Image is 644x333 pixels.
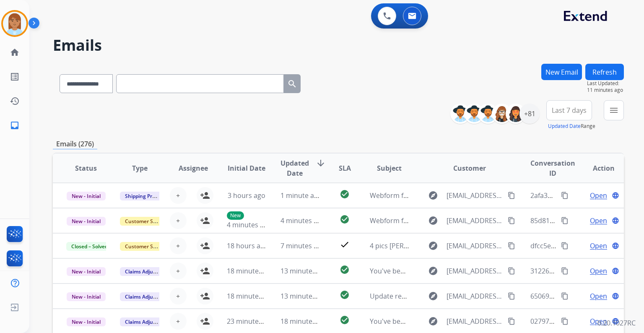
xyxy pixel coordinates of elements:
[67,317,106,326] span: New - Initial
[67,267,106,276] span: New - Initial
[280,158,309,178] span: Updated Date
[200,190,210,200] mat-icon: person_add
[170,237,187,254] button: +
[587,80,624,87] span: Last Updated:
[280,266,329,276] span: 13 minutes ago
[170,263,187,279] button: +
[508,217,515,224] mat-icon: content_copy
[453,163,486,173] span: Customer
[508,292,515,300] mat-icon: content_copy
[120,217,174,226] span: Customer Support
[280,291,329,301] span: 13 minutes ago
[447,266,503,276] span: [EMAIL_ADDRESS][DOMAIN_NAME]
[10,96,20,106] mat-icon: history
[53,139,97,149] p: Emails (276)
[280,241,325,250] span: 7 minutes ago
[428,241,438,251] mat-icon: explore
[590,266,607,276] span: Open
[340,265,350,275] mat-icon: check_circle
[280,216,325,225] span: 4 minutes ago
[428,190,438,200] mat-icon: explore
[377,163,402,173] span: Subject
[200,266,210,276] mat-icon: person_add
[585,64,624,80] button: Refresh
[120,267,177,276] span: Claims Adjudication
[67,217,106,226] span: New - Initial
[132,163,148,173] span: Type
[176,266,180,276] span: +
[561,217,569,224] mat-icon: content_copy
[53,37,624,54] h2: Emails
[176,216,180,226] span: +
[612,192,619,199] mat-icon: language
[228,163,265,173] span: Initial Date
[508,267,515,275] mat-icon: content_copy
[541,64,582,80] button: New Email
[561,192,569,199] mat-icon: content_copy
[227,241,268,250] span: 18 hours ago
[227,211,244,220] p: New
[612,317,619,325] mat-icon: language
[176,190,180,200] span: +
[612,217,619,224] mat-icon: language
[561,292,569,300] mat-icon: content_copy
[170,187,187,204] button: +
[340,315,350,325] mat-icon: check_circle
[120,317,177,326] span: Claims Adjudication
[200,241,210,251] mat-icon: person_add
[176,291,180,301] span: +
[561,267,569,275] mat-icon: content_copy
[3,12,26,35] img: avatar
[590,291,607,301] span: Open
[170,313,187,330] button: +
[200,291,210,301] mat-icon: person_add
[447,216,503,226] span: [EMAIL_ADDRESS][DOMAIN_NAME]
[120,242,174,251] span: Customer Support
[176,316,180,326] span: +
[67,192,106,200] span: New - Initial
[428,316,438,326] mat-icon: explore
[612,242,619,250] mat-icon: language
[447,241,503,251] span: [EMAIL_ADDRESS][DOMAIN_NAME]
[227,317,275,326] span: 23 minutes ago
[587,87,624,94] span: 11 minutes ago
[590,190,607,200] span: Open
[612,267,619,275] mat-icon: language
[570,153,624,183] th: Action
[176,241,180,251] span: +
[552,109,587,112] span: Last 7 days
[66,242,113,251] span: Closed – Solved
[590,316,607,326] span: Open
[609,105,619,115] mat-icon: menu
[447,190,503,200] span: [EMAIL_ADDRESS][DOMAIN_NAME]
[370,241,511,250] span: 4 pics [PERSON_NAME] tel [PHONE_NUMBER]
[548,123,581,130] button: Updated Date
[170,288,187,304] button: +
[428,266,438,276] mat-icon: explore
[561,242,569,250] mat-icon: content_copy
[597,318,636,328] p: 0.20.1027RC
[227,291,275,301] span: 18 minutes ago
[530,158,575,178] span: Conversation ID
[280,191,322,200] span: 1 minute ago
[561,317,569,325] mat-icon: content_copy
[170,212,187,229] button: +
[200,216,210,226] mat-icon: person_add
[75,163,97,173] span: Status
[280,317,329,326] span: 18 minutes ago
[508,242,515,250] mat-icon: content_copy
[590,241,607,251] span: Open
[228,191,265,200] span: 3 hours ago
[287,79,297,89] mat-icon: search
[508,192,515,199] mat-icon: content_copy
[179,163,208,173] span: Assignee
[316,158,326,168] mat-icon: arrow_downward
[519,104,540,124] div: +81
[10,120,20,130] mat-icon: inbox
[370,266,634,276] span: You've been assigned a new service order: 5779a3b0-f5d6-472e-85c9-03e1b18778e5
[339,163,351,173] span: SLA
[428,216,438,226] mat-icon: explore
[508,317,515,325] mat-icon: content_copy
[590,216,607,226] span: Open
[340,189,350,199] mat-icon: check_circle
